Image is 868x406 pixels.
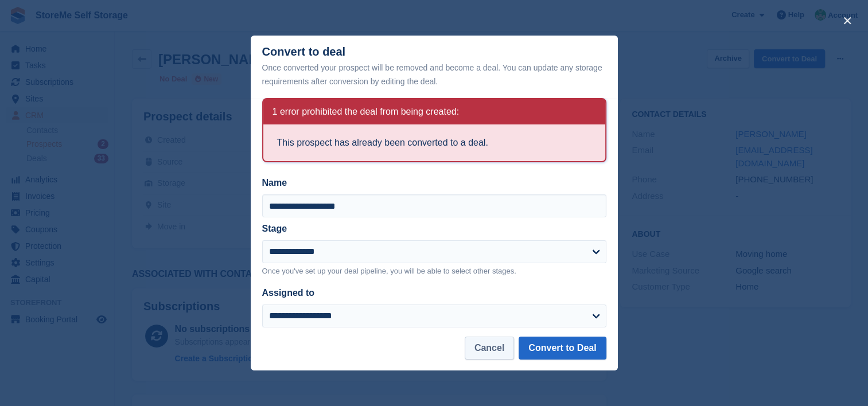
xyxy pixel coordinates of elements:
[262,45,606,88] div: Convert to deal
[262,176,606,190] label: Name
[262,224,287,233] label: Stage
[273,106,460,118] h2: 1 error prohibited the deal from being created:
[838,11,857,30] button: close
[262,288,315,298] label: Assigned to
[277,136,591,150] li: This prospect has already been converted to a deal.
[262,266,606,277] p: Once you've set up your deal pipeline, you will be able to select other stages.
[519,337,606,360] button: Convert to Deal
[262,61,606,88] div: Once converted your prospect will be removed and become a deal. You can update any storage requir...
[465,337,514,360] button: Cancel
